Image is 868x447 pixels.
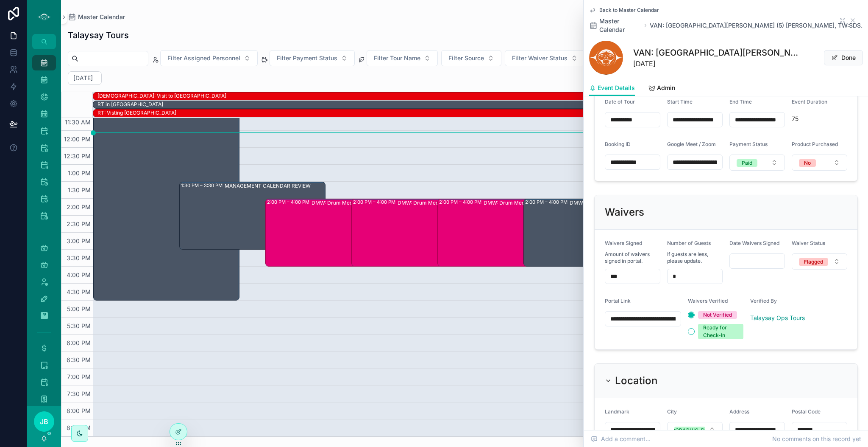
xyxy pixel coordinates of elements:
[181,182,225,189] div: 1:30 PM – 3:30 PM
[40,416,48,427] span: JB
[512,54,568,62] span: Filter Waiver Status
[792,408,821,415] span: Postal Code
[599,17,641,34] span: Master Calendar
[605,141,631,147] span: Booking ID
[667,98,693,105] span: Start Time
[97,101,163,108] div: RT in [GEOGRAPHIC_DATA]
[438,199,583,266] div: 2:00 PM – 4:00 PMDMW: Drum Meditation (1) [PERSON_NAME], TW:CINM-IBRF
[65,305,93,312] span: 5:00 PM
[367,50,438,66] button: Select Button
[352,199,497,266] div: 2:00 PM – 4:00 PMDMW: Drum Meditation (1) [PERSON_NAME], TW:PIRA-XBVQ
[605,298,631,304] span: Portal Link
[64,407,93,414] span: 8:00 PM
[167,54,240,62] span: Filter Assigned Personnel
[97,110,176,116] div: RT: Visting [GEOGRAPHIC_DATA]
[27,49,61,406] div: scrollable content
[598,84,635,92] span: Event Details
[824,50,863,65] button: Done
[267,199,312,205] div: 2:00 PM – 4:00 PM
[65,390,93,397] span: 7:30 PM
[703,324,738,339] div: Ready for Check-In
[448,54,484,62] span: Filter Source
[729,408,749,415] span: Address
[160,50,258,66] button: Select Button
[804,258,823,266] div: Flagged
[505,50,585,66] button: Select Button
[64,254,93,261] span: 3:30 PM
[605,408,629,415] span: Landmark
[792,155,847,171] button: Select Button
[570,200,713,206] div: DMW: Drum Meditation (1) [PERSON_NAME], TW:EQAD-JYBN
[750,314,805,322] a: Talaysay Ops Tours
[439,199,484,205] div: 2:00 PM – 4:00 PM
[667,240,711,246] span: Number of Guests
[667,408,677,415] span: City
[729,155,785,171] button: Select Button
[589,7,659,14] a: Back to Master Calendar
[667,422,723,438] button: Select Button
[804,159,811,167] div: No
[270,50,355,66] button: Select Button
[68,13,125,21] a: Master Calendar
[591,435,651,443] span: Add a comment...
[667,251,723,264] span: If guests are less, please update.
[663,427,717,434] div: [GEOGRAPHIC_DATA]
[729,98,752,105] span: End Time
[688,298,728,304] span: Waivers Verified
[97,101,163,108] div: RT in UK
[742,159,752,167] div: Paid
[792,141,838,147] span: Product Purchased
[772,435,861,443] span: No comments on this record yet
[648,80,675,97] a: Admin
[398,200,541,206] div: DMW: Drum Meditation (1) [PERSON_NAME], TW:PIRA-XBVQ
[64,220,93,228] span: 2:30 PM
[180,182,325,249] div: 1:30 PM – 3:30 PMMANAGEMENT CALENDAR REVIEW
[64,288,93,295] span: 4:30 PM
[633,59,799,69] span: [DATE]
[605,205,644,219] h2: Waivers
[62,152,93,160] span: 12:30 PM
[64,424,93,431] span: 8:30 PM
[65,373,93,380] span: 7:00 PM
[589,17,641,34] a: Master Calendar
[312,200,455,206] div: DMW: Drum Meditation (1) [PERSON_NAME], TW:VREQ-CQUF
[667,141,716,147] span: Google Meet / Zoom
[64,203,93,211] span: 2:00 PM
[792,253,847,270] button: Select Button
[605,251,660,264] span: Amount of waivers signed in portal.
[64,339,93,346] span: 6:00 PM
[97,92,226,100] div: SHAE: Visit to Japan
[599,7,659,14] span: Back to Master Calendar
[633,47,799,59] h1: VAN: [GEOGRAPHIC_DATA][PERSON_NAME] (5) [PERSON_NAME], TW:SDSN-TVMJ
[68,29,129,41] h1: Talaysay Tours
[703,311,732,319] div: Not Verified
[729,240,779,246] span: Date Waivers Signed
[73,74,93,82] h2: [DATE]
[37,10,51,24] img: App logo
[97,93,226,99] div: [DEMOGRAPHIC_DATA]: Visit to [GEOGRAPHIC_DATA]
[64,356,93,363] span: 6:30 PM
[65,322,93,329] span: 5:30 PM
[66,186,93,194] span: 1:30 PM
[792,98,827,105] span: Event Duration
[353,199,398,205] div: 2:00 PM – 4:00 PM
[729,141,768,147] span: Payment Status
[64,271,93,278] span: 4:00 PM
[615,374,657,388] h2: Location
[266,199,411,266] div: 2:00 PM – 4:00 PMDMW: Drum Meditation (1) [PERSON_NAME], TW:VREQ-CQUF
[525,199,570,205] div: 2:00 PM – 4:00 PM
[605,98,635,105] span: Date of Tour
[63,118,93,126] span: 11:30 AM
[374,54,420,62] span: Filter Tour Name
[589,80,635,96] a: Event Details
[64,237,93,245] span: 3:00 PM
[792,240,825,246] span: Waiver Status
[792,115,847,123] span: 75
[277,54,337,62] span: Filter Payment Status
[78,13,125,21] span: Master Calendar
[66,169,93,177] span: 1:00 PM
[605,240,642,246] span: Waivers Signed
[524,199,669,266] div: 2:00 PM – 4:00 PMDMW: Drum Meditation (1) [PERSON_NAME], TW:EQAD-JYBN
[441,50,501,66] button: Select Button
